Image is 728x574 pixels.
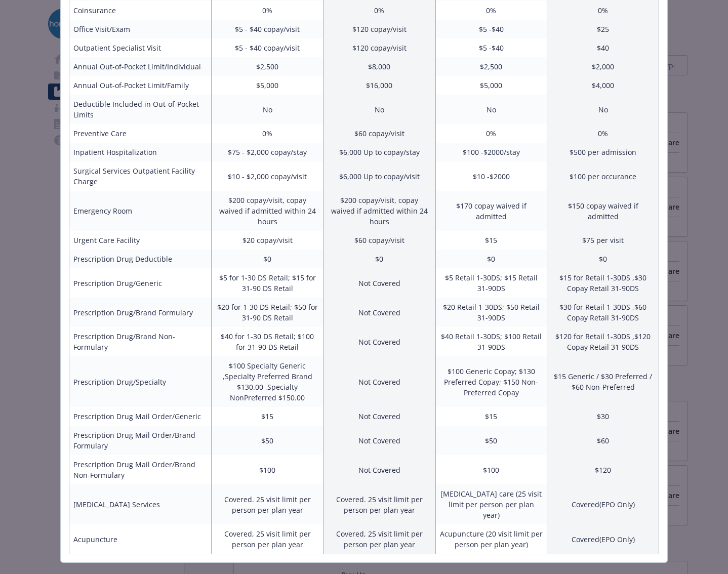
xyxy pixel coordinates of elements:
td: Prescription Drug/Specialty [69,356,212,407]
td: $500 per admission [547,143,659,161]
td: Prescription Drug Mail Order/Generic [69,407,212,426]
td: $40 Retail 1-30DS; $100 Retail 31-90DS [435,327,547,356]
td: $100 Specialty Generic ,Specialty Preferred Brand $130.00 ,Specialty NonPreferred $150.00 [212,356,323,407]
td: Acupuncture [69,524,212,554]
td: $120 copay/visit [323,38,435,57]
td: Not Covered [323,455,435,484]
td: Prescription Drug Mail Order/Brand Formulary [69,426,212,455]
td: Prescription Drug/Generic [69,268,212,298]
td: $8,000 [323,57,435,76]
td: Not Covered [323,298,435,327]
td: $150 copay waived if admitted [547,191,659,231]
td: $75 - $2,000 copay/stay [212,143,323,161]
td: No [547,95,659,124]
td: 0% [547,124,659,143]
td: Office Visit/Exam [69,20,212,38]
td: $120 copay/visit [323,20,435,38]
td: $5 - $40 copay/visit [212,20,323,38]
td: $60 copay/visit [323,124,435,143]
td: $120 [547,455,659,484]
td: [MEDICAL_DATA] Services [69,484,212,524]
td: Not Covered [323,407,435,426]
td: $15 Generic / $30 Preferred / $60 Non-Preferred [547,356,659,407]
td: Not Covered [323,327,435,356]
td: $15 for Retail 1-30DS ,$30 Copay Retail 31-90DS [547,268,659,298]
td: 0% [323,1,435,20]
td: No [435,95,547,124]
td: $20 for 1-30 DS Retail; $50 for 31-90 DS Retail [212,298,323,327]
td: $25 [547,20,659,38]
td: $15 [435,231,547,250]
td: Not Covered [323,268,435,298]
td: $0 [435,250,547,268]
td: $16,000 [323,76,435,95]
td: $100 [435,455,547,484]
td: Covered(EPO Only) [547,484,659,524]
td: $0 [547,250,659,268]
td: Acupuncture (20 visit limit per person per plan year) [435,524,547,554]
td: Covered(EPO Only) [547,524,659,554]
td: $6,000 Up to copay/visit [323,161,435,191]
td: Urgent Care Facility [69,231,212,250]
td: Annual Out-of-Pocket Limit/Family [69,76,212,95]
td: $50 [435,426,547,455]
td: Prescription Drug/Brand Non-Formulary [69,327,212,356]
td: $20 copay/visit [212,231,323,250]
td: Prescription Drug Deductible [69,250,212,268]
td: Not Covered [323,426,435,455]
td: $5 - $40 copay/visit [212,38,323,57]
td: $20 Retail 1-30DS; $50 Retail 31-90DS [435,298,547,327]
td: 0% [212,1,323,20]
td: $10 - $2,000 copay/visit [212,161,323,191]
td: $100 per occurance [547,161,659,191]
td: $200 copay/visit, copay waived if admitted within 24 hours [323,191,435,231]
td: Covered. 25 visit limit per person per plan year [212,484,323,524]
td: Prescription Drug/Brand Formulary [69,298,212,327]
td: Coinsurance [69,1,212,20]
td: $2,500 [212,57,323,76]
td: 0% [435,1,547,20]
td: $0 [212,250,323,268]
td: Covered. 25 visit limit per person per plan year [323,484,435,524]
td: 0% [212,124,323,143]
td: $5 Retail 1-30DS; $15 Retail 31-90DS [435,268,547,298]
td: 0% [435,124,547,143]
td: $15 [212,407,323,426]
td: $2,000 [547,57,659,76]
td: Annual Out-of-Pocket Limit/Individual [69,57,212,76]
td: 0% [547,1,659,20]
td: $60 [547,426,659,455]
td: $5 for 1-30 DS Retail; $15 for 31-90 DS Retail [212,268,323,298]
td: $40 [547,38,659,57]
td: $100 [212,455,323,484]
td: Preventive Care [69,124,212,143]
td: $5 -$40 [435,38,547,57]
td: Deductible Included in Out-of-Pocket Limits [69,95,212,124]
td: $100 -$2000/stay [435,143,547,161]
td: $100 Generic Copay; $130 Preferred Copay; $150 Non-Preferred Copay [435,356,547,407]
td: $75 per visit [547,231,659,250]
td: $60 copay/visit [323,231,435,250]
td: No [323,95,435,124]
td: $5 -$40 [435,20,547,38]
td: $4,000 [547,76,659,95]
td: Surgical Services Outpatient Facility Charge [69,161,212,191]
td: $200 copay/visit, copay waived if admitted within 24 hours [212,191,323,231]
td: $120 for Retail 1-30DS ,$120 Copay Retail 31-90DS [547,327,659,356]
td: $5,000 [435,76,547,95]
td: $2,500 [435,57,547,76]
td: Not Covered [323,356,435,407]
td: No [212,95,323,124]
td: Inpatient Hospitalization [69,143,212,161]
td: Outpatient Specialist Visit [69,38,212,57]
td: $10 -$2000 [435,161,547,191]
td: $15 [435,407,547,426]
td: $170 copay waived if admitted [435,191,547,231]
td: $6,000 Up to copay/stay [323,143,435,161]
td: $50 [212,426,323,455]
td: Covered, 25 visit limit per person per plan year [323,524,435,554]
td: Emergency Room [69,191,212,231]
td: $30 [547,407,659,426]
td: $30 for Retail 1-30DS ,$60 Copay Retail 31-90DS [547,298,659,327]
td: $5,000 [212,76,323,95]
